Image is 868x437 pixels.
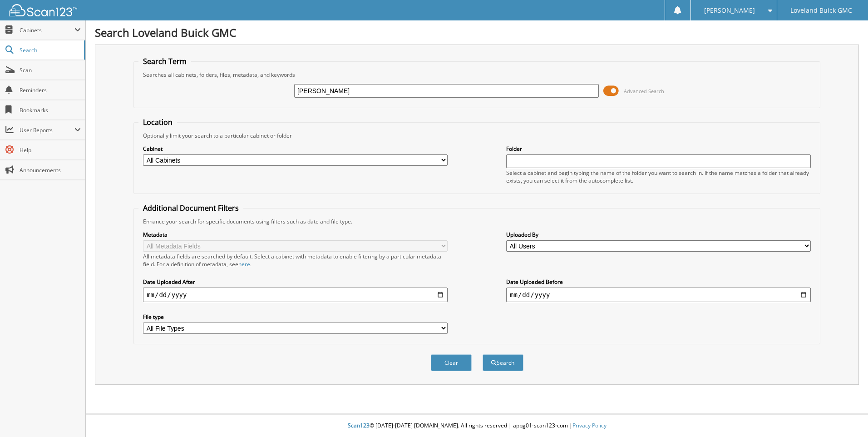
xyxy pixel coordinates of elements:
[506,231,811,238] label: Uploaded By
[572,422,607,429] a: Privacy Policy
[704,8,755,13] span: [PERSON_NAME]
[20,106,81,114] span: Bookmarks
[238,260,250,268] a: here
[823,393,868,437] iframe: Chat Widget
[138,218,815,225] div: Enhance your search for specific documents using filters such as date and file type.
[143,145,448,153] label: Cabinet
[20,86,81,94] span: Reminders
[483,354,523,371] button: Search
[143,253,448,268] div: All metadata fields are searched by default. Select a cabinet with metadata to enable filtering b...
[95,25,859,40] h1: Search Loveland Buick GMC
[348,422,370,429] span: Scan123
[20,26,74,34] span: Cabinets
[143,278,448,286] label: Date Uploaded After
[138,203,243,213] legend: Additional Document Filters
[138,117,177,127] legend: Location
[20,126,74,134] span: User Reports
[506,145,811,153] label: Folder
[86,415,868,437] div: © [DATE]-[DATE] [DOMAIN_NAME]. All rights reserved | appg01-scan123-com |
[138,132,815,139] div: Optionally limit your search to a particular cabinet or folder
[143,231,448,238] label: Metadata
[506,288,811,302] input: end
[506,278,811,286] label: Date Uploaded Before
[20,66,81,74] span: Scan
[790,8,852,13] span: Loveland Buick GMC
[20,146,81,154] span: Help
[138,71,815,79] div: Searches all cabinets, folders, files, metadata, and keywords
[143,313,448,321] label: File type
[138,56,191,66] legend: Search Term
[143,288,448,302] input: start
[20,46,79,54] span: Search
[20,166,81,174] span: Announcements
[624,88,664,94] span: Advanced Search
[9,4,77,16] img: scan123-logo-white.svg
[431,354,472,371] button: Clear
[506,169,811,184] div: Select a cabinet and begin typing the name of the folder you want to search in. If the name match...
